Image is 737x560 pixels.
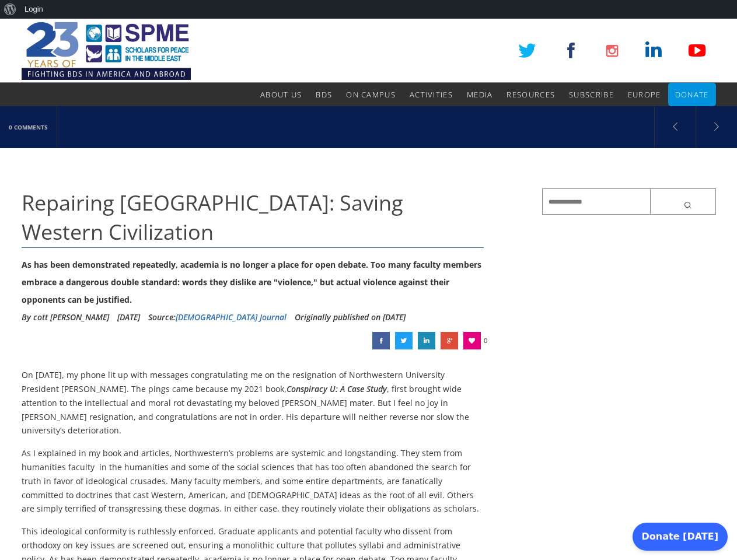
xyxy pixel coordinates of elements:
[410,89,453,100] span: Activities
[628,89,661,100] span: Europe
[260,89,302,100] span: About Us
[287,383,387,394] em: Conspiracy U: A Case Study
[569,89,614,100] span: Subscribe
[22,256,484,309] div: As has been demonstrated repeatedly, academia is no longer a place for open debate. Too many facu...
[395,332,413,349] a: Repairing Northwestern University: Saving Western Civilization
[467,89,493,100] span: Media
[675,83,709,106] a: Donate
[295,309,406,326] li: Originally published on [DATE]
[628,83,661,106] a: Europe
[176,311,287,323] a: [DEMOGRAPHIC_DATA] Journal
[675,89,709,100] span: Donate
[22,188,403,246] span: Repairing [GEOGRAPHIC_DATA]: Saving Western Civilization
[117,309,140,326] li: [DATE]
[316,89,332,100] span: BDS
[507,89,555,100] span: Resources
[372,332,390,349] a: Repairing Northwestern University: Saving Western Civilization
[22,309,109,326] li: By cott [PERSON_NAME]
[467,83,493,106] a: Media
[316,83,332,106] a: BDS
[507,83,555,106] a: Resources
[418,332,435,349] a: Repairing Northwestern University: Saving Western Civilization
[22,446,484,516] p: As I explained in my book and articles, Northwestern’s problems are systemic and longstanding. Th...
[346,83,396,106] a: On Campus
[346,89,396,100] span: On Campus
[22,19,191,83] img: SPME
[655,106,696,147] a: (opens in a new tab)
[410,83,453,106] a: Activities
[569,83,614,106] a: Subscribe
[22,368,484,437] p: On [DATE], my phone lit up with messages congratulating me on the resignation of Northwestern Uni...
[148,309,287,326] div: Source:
[260,83,302,106] a: About Us
[484,332,487,349] span: 0
[441,332,458,349] a: Repairing Northwestern University: Saving Western Civilization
